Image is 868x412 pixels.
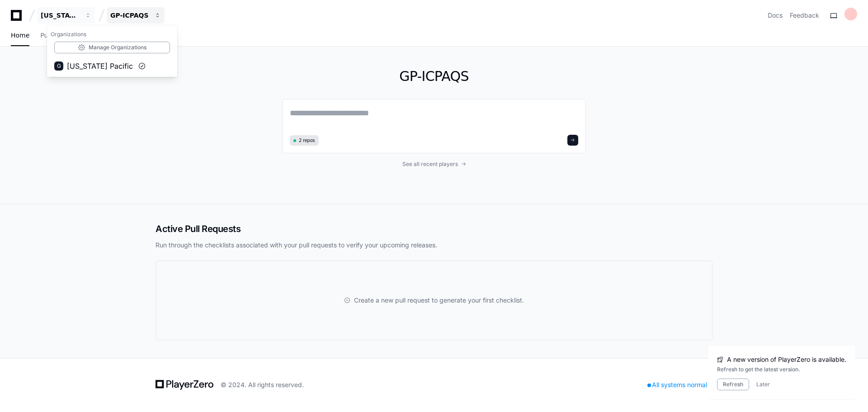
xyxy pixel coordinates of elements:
h2: Active Pull Requests [156,223,712,235]
div: [US_STATE] Pacific [47,25,177,77]
span: Pull Requests [40,33,82,38]
h1: Organizations [47,27,177,42]
span: Create a new pull request to generate your first checklist. [354,296,524,305]
div: All systems normal [642,379,712,391]
span: See all recent players [402,161,458,168]
a: See all recent players [282,161,586,168]
span: Home [11,33,29,38]
div: GP-ICPAQS [110,11,149,20]
div: [US_STATE] Pacific [41,11,80,20]
button: Feedback [790,11,819,20]
button: Refresh [717,379,749,390]
div: © 2024. All rights reserved. [221,380,304,389]
a: Pull Requests [40,25,82,46]
span: A new version of PlayerZero is available. [727,355,846,364]
a: Manage Organizations [54,42,170,53]
a: Docs [768,11,783,20]
h1: GP-ICPAQS [282,68,586,85]
span: 2 repos [299,137,315,144]
button: GP-ICPAQS [107,7,165,24]
span: [US_STATE] Pacific [67,61,133,71]
button: Later [756,381,770,388]
a: Home [11,25,29,46]
div: G [54,62,63,71]
div: Refresh to get the latest version. [717,366,846,373]
p: Run through the checklists associated with your pull requests to verify your upcoming releases. [156,241,712,250]
button: [US_STATE] Pacific [37,7,95,24]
